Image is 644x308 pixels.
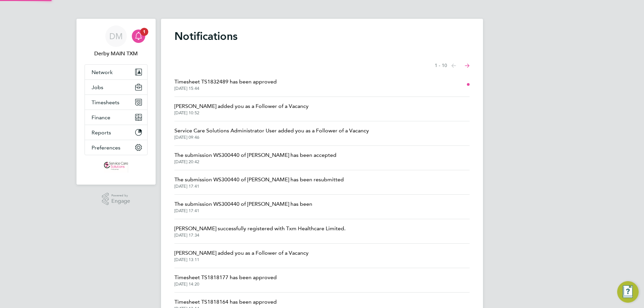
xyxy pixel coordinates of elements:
span: [PERSON_NAME] added you as a Follower of a Vacancy [174,102,309,110]
span: Preferences [92,144,120,151]
span: Network [92,69,113,75]
button: Jobs [85,80,147,95]
a: 1 [132,25,145,47]
span: [DATE] 15:44 [174,86,277,91]
span: [PERSON_NAME] added you as a Follower of a Vacancy [174,249,309,257]
span: DM [109,32,123,41]
a: [PERSON_NAME] added you as a Follower of a Vacancy[DATE] 13:11 [174,249,309,262]
span: 1 - 10 [435,62,447,69]
span: 1 [140,28,148,36]
span: Jobs [92,84,103,90]
button: Timesheets [85,95,147,110]
a: Timesheet TS1818177 has been approved[DATE] 14:20 [174,273,277,287]
span: The submission WS300440 of [PERSON_NAME] has been accepted [174,151,336,159]
span: Finance [92,114,110,121]
span: [DATE] 10:52 [174,110,309,116]
nav: Select page of notifications list [435,59,470,72]
a: [PERSON_NAME] successfully registered with Txm Healthcare Limited.[DATE] 17:34 [174,225,345,238]
a: Service Care Solutions Administrator User added you as a Follower of a Vacancy[DATE] 09:46 [174,127,369,140]
span: Timesheets [92,99,119,106]
a: DMDerby MAIN TXM [85,25,148,58]
span: Timesheet TS1818164 has been approved [174,298,277,306]
button: Network [85,65,147,79]
span: The submission WS300440 of [PERSON_NAME] has been [174,200,312,208]
span: Powered by [111,193,130,198]
img: txmhealthcare-logo-retina.png [104,162,128,173]
span: [DATE] 17:34 [174,233,345,238]
span: Timesheet TS1832489 has been approved [174,78,277,86]
span: Service Care Solutions Administrator User added you as a Follower of a Vacancy [174,127,369,135]
span: Derby MAIN TXM [85,50,148,58]
a: The submission WS300440 of [PERSON_NAME] has been[DATE] 17:41 [174,200,312,213]
nav: Main navigation [76,19,156,185]
span: [DATE] 17:41 [174,208,312,213]
span: The submission WS300440 of [PERSON_NAME] has been resubmitted [174,176,344,184]
span: [DATE] 09:46 [174,135,369,140]
button: Preferences [85,140,147,155]
span: [PERSON_NAME] successfully registered with Txm Healthcare Limited. [174,225,345,233]
a: The submission WS300440 of [PERSON_NAME] has been resubmitted[DATE] 17:41 [174,176,344,189]
a: [PERSON_NAME] added you as a Follower of a Vacancy[DATE] 10:52 [174,102,309,116]
span: Engage [111,198,130,204]
button: Finance [85,110,147,125]
span: [DATE] 17:41 [174,184,344,189]
span: [DATE] 13:11 [174,257,309,262]
a: Powered byEngage [102,193,130,205]
span: Reports [92,129,111,136]
h1: Notifications [174,29,470,43]
span: [DATE] 20:42 [174,159,336,165]
a: Timesheet TS1832489 has been approved[DATE] 15:44 [174,78,277,91]
a: The submission WS300440 of [PERSON_NAME] has been accepted[DATE] 20:42 [174,151,336,165]
span: Timesheet TS1818177 has been approved [174,273,277,282]
button: Reports [85,125,147,140]
a: Go to home page [85,162,148,173]
button: Engage Resource Center [617,281,639,303]
span: [DATE] 14:20 [174,282,277,287]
